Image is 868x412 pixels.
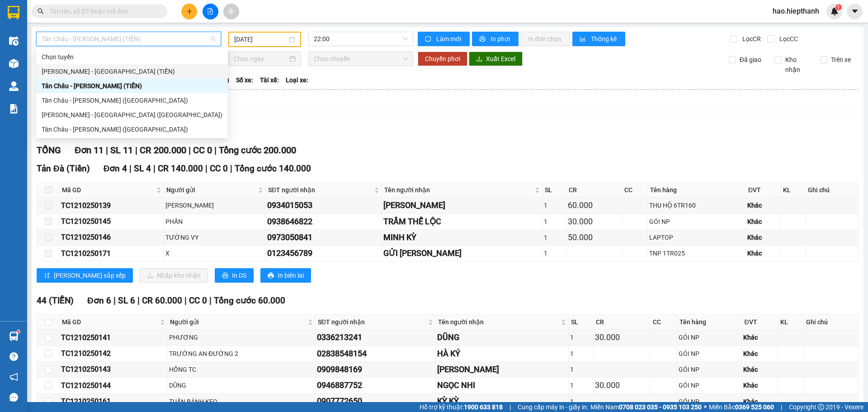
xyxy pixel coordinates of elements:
div: TUẤN BÁNH KẸO [169,397,314,407]
td: KHO TONY [382,198,542,213]
div: Khác [747,217,779,227]
div: TRƯỜNG AN ĐƯỜNG 2 [169,349,314,359]
td: 02838548154 [316,346,436,362]
div: HÀ KÝ [437,347,567,360]
div: GÓI NP [679,380,740,390]
div: TRẦM THẾ LỘC [383,215,541,228]
span: 1 [837,4,840,10]
div: Tân Châu - [PERSON_NAME] ([GEOGRAPHIC_DATA]) [42,95,222,105]
div: MINH KỲ [383,231,541,244]
span: | [209,295,212,306]
th: CR [594,315,651,330]
th: SL [569,315,594,330]
div: Tân Châu - [PERSON_NAME] (TIỀN) [42,81,222,91]
span: | [230,163,232,174]
span: Trên xe [827,55,854,65]
div: 1 [544,200,565,210]
img: logo-vxr [8,6,19,19]
div: 0909848169 [317,363,434,376]
div: 1 [570,397,592,407]
span: | [184,295,187,306]
div: Hồ Chí Minh - Tân Châu (TIỀN) [36,64,228,79]
div: GỬI [PERSON_NAME] [383,247,541,260]
span: Đơn 11 [75,145,104,156]
img: warehouse-icon [9,59,19,68]
td: MINH KỲ [382,230,542,246]
span: Miền Nam [590,402,702,412]
div: GÓI NP [679,349,740,359]
span: In DS [232,270,246,280]
span: Miền Bắc [709,402,774,412]
sup: 1 [17,330,20,333]
img: icon-new-feature [830,7,839,15]
div: GÓI NP [649,217,744,227]
button: downloadNhập kho nhận [140,268,208,283]
th: KL [778,315,804,330]
span: | [135,145,137,156]
div: 30.000 [568,215,620,228]
button: downloadXuất Excel [469,52,523,66]
th: ĐVT [742,315,778,330]
div: [PERSON_NAME] [165,200,264,210]
span: Tổng cước 140.000 [235,163,311,174]
span: | [189,145,191,156]
td: 0973050841 [266,230,382,246]
div: 50.000 [568,231,620,244]
div: Tân Châu - [PERSON_NAME] ([GEOGRAPHIC_DATA]) [42,124,222,134]
span: SL 6 [118,295,135,306]
div: 1 [544,248,565,258]
span: message [9,393,18,402]
button: printerIn biên lai [260,268,311,283]
div: GÓI NP [679,332,740,342]
span: CC 0 [189,295,207,306]
div: 0973050841 [267,231,380,244]
td: 0123456789 [266,246,382,261]
div: TC1210250139 [61,200,162,211]
span: printer [222,272,228,279]
div: LAPTOP [649,232,744,242]
div: DŨNG [169,380,314,390]
span: SL 4 [134,163,151,174]
td: HÀ KÝ [436,346,569,362]
div: 0934015053 [267,199,380,212]
td: KỲ KỲ [436,393,569,409]
td: TC1210250144 [60,378,168,393]
td: TC1210250145 [60,214,164,230]
span: Cung cấp máy in - giấy in: [518,402,588,412]
div: TC1210250146 [61,232,162,243]
span: Làm mới [436,34,462,44]
div: 0946887752 [317,379,434,392]
div: Chọn tuyến [42,52,222,62]
span: CR 140.000 [158,163,203,174]
span: | [781,402,782,412]
span: aim [228,8,234,14]
span: Tài xế: [260,75,279,85]
strong: 1900 633 818 [464,403,503,411]
span: plus [186,8,193,14]
strong: 0708 023 035 - 0935 103 250 [619,403,702,411]
div: Khác [743,332,776,342]
span: | [137,295,140,306]
span: SĐT người nhận [318,317,426,327]
span: Tổng cước 60.000 [214,295,285,306]
button: plus [181,4,197,19]
th: CC [622,183,648,198]
div: Hồ Chí Minh - Tân Châu (Giường) [36,108,228,122]
span: printer [479,36,487,43]
div: KỲ KỲ [437,395,567,407]
button: caret-down [847,4,863,19]
span: 22:00 [314,32,408,46]
div: Khác [743,380,776,390]
input: Chọn ngày [234,54,288,64]
td: TC1210250161 [60,393,168,409]
span: file-add [207,8,213,14]
span: ⚪️ [704,405,707,409]
div: 1 [544,232,565,242]
div: 1 [570,349,592,359]
span: In biên lai [278,270,304,280]
td: 0934015053 [266,198,382,213]
button: printerIn phơi [472,32,519,46]
span: In phơi [491,34,511,44]
div: [PERSON_NAME] - [GEOGRAPHIC_DATA] ([GEOGRAPHIC_DATA]) [42,110,222,120]
img: solution-icon [9,104,19,114]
